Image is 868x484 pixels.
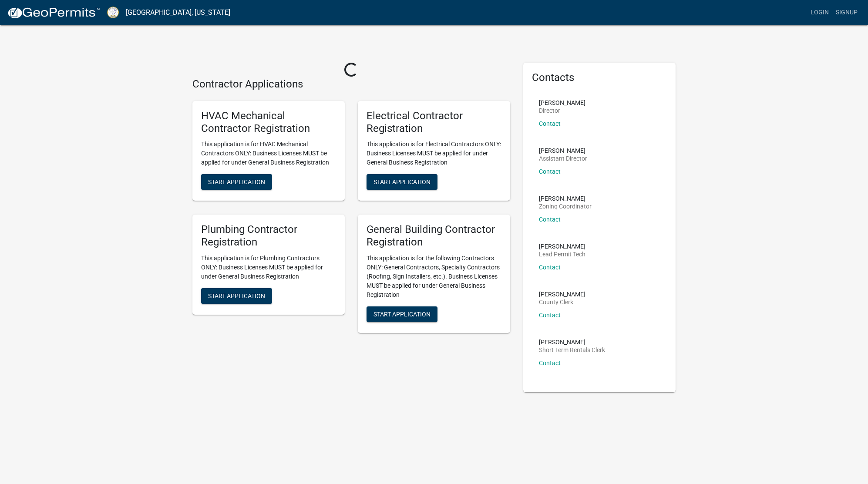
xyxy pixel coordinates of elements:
[373,310,431,317] span: Start Application
[367,110,501,135] h5: Electrical Contractor Registration
[201,110,336,135] h5: HVAC Mechanical Contractor Registration
[539,339,605,345] p: [PERSON_NAME]
[201,223,336,249] h5: Plumbing Contractor Registration
[539,168,561,175] a: Contact
[367,254,501,299] p: This application is for the following Contractors ONLY: General Contractors, Specialty Contractor...
[208,178,265,185] span: Start Application
[539,155,587,161] p: Assistant Director
[539,291,585,297] p: [PERSON_NAME]
[807,4,832,21] a: Login
[539,360,561,366] a: Contact
[539,312,561,319] a: Contact
[367,306,437,322] button: Start Application
[192,78,510,340] wm-workflow-list-section: Contractor Applications
[539,108,585,114] p: Director
[373,178,431,185] span: Start Application
[201,254,336,281] p: This application is for Plumbing Contractors ONLY: Business Licenses MUST be applied for under Ge...
[367,140,501,167] p: This application is for Electrical Contractors ONLY: Business Licenses MUST be applied for under ...
[201,288,272,304] button: Start Application
[367,174,437,190] button: Start Application
[539,243,585,249] p: [PERSON_NAME]
[832,4,861,21] a: Signup
[539,100,585,106] p: [PERSON_NAME]
[539,299,585,305] p: County Clerk
[539,251,585,257] p: Lead Permit Tech
[201,140,336,167] p: This application is for HVAC Mechanical Contractors ONLY: Business Licenses MUST be applied for u...
[208,292,265,299] span: Start Application
[539,120,561,127] a: Contact
[539,203,592,209] p: Zoning Coordinator
[367,223,501,249] h5: General Building Contractor Registration
[539,216,561,223] a: Contact
[539,264,561,271] a: Contact
[201,174,272,190] button: Start Application
[539,195,592,202] p: [PERSON_NAME]
[107,7,119,18] img: Putnam County, Georgia
[539,148,587,154] p: [PERSON_NAME]
[532,71,667,84] h5: Contacts
[192,78,510,91] h4: Contractor Applications
[539,347,605,353] p: Short Term Rentals Clerk
[126,5,230,20] a: [GEOGRAPHIC_DATA], [US_STATE]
